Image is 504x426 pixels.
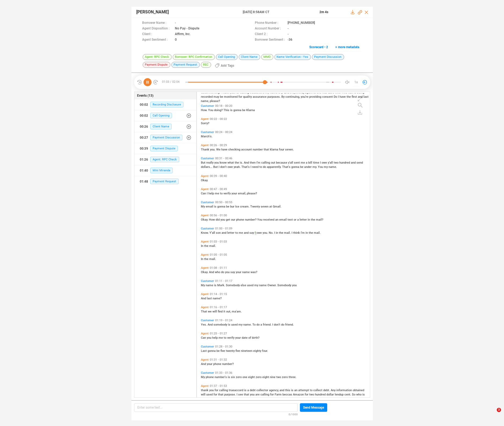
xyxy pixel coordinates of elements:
[216,349,220,353] span: be
[262,349,268,353] span: four.
[215,192,220,195] span: me
[134,165,196,176] button: 01:40Mini Miranda
[347,95,352,99] span: the
[201,95,214,99] span: recorded
[201,179,208,182] span: Okay.
[352,95,358,99] span: first
[214,205,217,208] span: is
[249,231,255,235] span: say
[201,297,207,300] span: And
[244,161,250,164] span: And
[247,284,254,287] span: used
[240,161,244,164] span: is.
[256,389,269,392] span: collector
[214,284,217,287] span: is
[251,165,252,169] span: I
[308,161,313,164] span: bill
[336,389,353,392] span: information
[279,218,288,221] span: email
[275,218,279,221] span: an
[221,61,234,70] span: Add Tags
[226,218,231,221] span: get
[279,231,284,235] span: the
[206,205,214,208] span: email
[236,349,241,353] span: five
[150,168,173,173] span: Mini Miranda
[231,218,236,221] span: our
[312,165,318,169] span: my.
[201,205,206,208] span: My
[243,95,253,99] span: quality
[324,165,329,169] span: my
[252,336,259,340] span: birth?
[219,389,229,392] span: calling
[309,231,314,235] span: the
[222,362,234,366] span: number?
[215,375,228,379] span: number's
[294,389,298,392] span: an
[363,95,369,99] span: last
[269,231,274,235] span: No.
[216,148,221,151] span: We
[267,284,277,287] span: Owner.
[309,43,328,51] span: Scorecard • 2
[201,135,212,138] span: March's.
[261,161,271,164] span: calling
[310,389,313,392] span: to
[213,297,222,300] span: name?
[217,205,226,208] span: gonna
[134,99,196,110] button: 00:02Recording Disclosure
[232,310,242,313] span: ma'am.
[227,161,235,164] span: what
[291,165,300,169] span: gonna
[269,389,279,392] span: agency,
[246,108,255,112] span: Klarna
[352,78,360,86] button: 1x
[201,161,206,164] span: But
[134,132,196,143] button: 00:27Payment Discussion
[241,349,253,353] span: nineteen
[231,375,236,379] span: six
[309,95,322,99] span: providing
[201,122,209,125] span: Sorry?
[206,284,214,287] span: name
[248,375,256,379] span: eight
[284,231,292,235] span: mail.
[212,336,219,340] span: help
[259,165,263,169] span: to
[261,205,269,208] span: seven
[224,95,238,99] span: monitored
[140,177,148,186] div: 01:48
[274,231,276,235] span: I
[215,389,219,392] span: for
[134,121,196,132] button: 00:26Client Name
[260,323,263,326] span: a
[285,95,301,99] span: continuing,
[304,165,312,169] span: under
[134,176,196,187] button: 01:48Payment Request
[201,349,208,353] span: Last
[201,165,213,169] span: dollars...
[294,218,297,221] span: or
[340,95,347,99] span: have
[300,218,308,221] span: letter
[297,218,300,221] span: a
[250,205,261,208] span: Twenty
[247,192,257,195] span: please?
[212,310,218,313] span: will
[220,192,223,195] span: to
[323,389,331,392] span: debt.
[354,78,358,86] span: 1x
[220,349,226,353] span: five
[259,284,267,287] span: name
[252,323,256,326] span: To
[226,310,232,313] span: out,
[201,99,210,103] span: name,
[351,161,356,164] span: and
[238,192,247,195] span: email,
[212,61,237,70] button: Add Tags
[207,297,213,300] span: last
[301,95,309,99] span: you're
[214,393,218,396] span: for
[213,362,222,366] span: phone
